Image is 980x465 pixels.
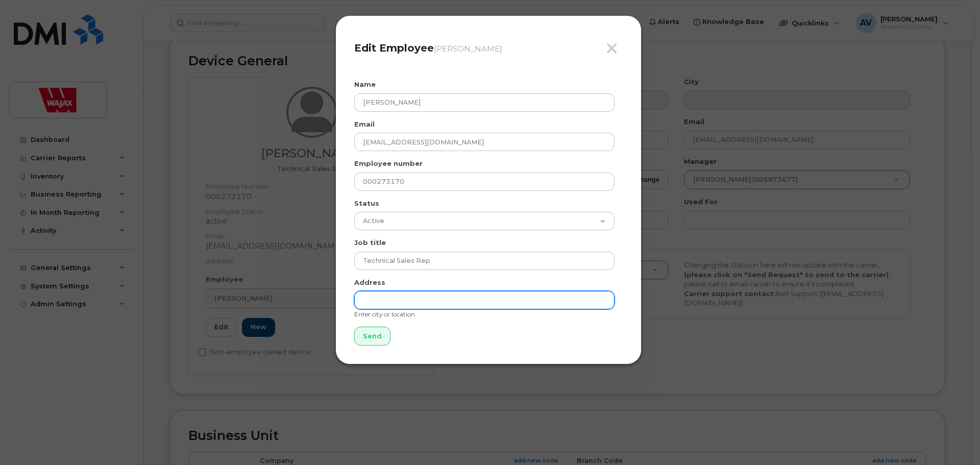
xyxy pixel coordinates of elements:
h4: Edit Employee [354,42,623,54]
input: Send [354,327,390,346]
small: Enter city or location [354,310,415,318]
small: [PERSON_NAME] [434,44,502,54]
label: Address [354,278,385,287]
label: Job title [354,238,386,248]
label: Status [354,199,379,208]
label: Employee number [354,159,423,168]
label: Email [354,119,375,129]
label: Name [354,80,376,89]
